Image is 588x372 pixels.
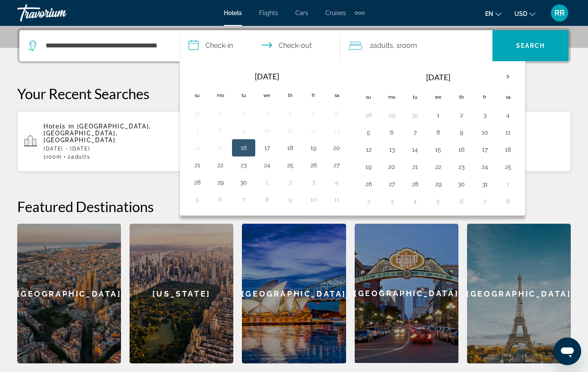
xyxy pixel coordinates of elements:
[380,67,496,88] th: [DATE]
[501,161,515,173] button: Day 25
[190,107,204,119] button: Day 31
[237,194,251,206] button: Day 7
[330,107,344,119] button: Day 6
[478,178,492,190] button: Day 31
[283,125,297,137] button: Day 11
[501,144,515,156] button: Day 18
[554,338,581,365] iframe: Button to launch messaging window
[17,224,121,363] a: [GEOGRAPHIC_DATA]
[260,194,274,206] button: Day 8
[431,144,445,156] button: Day 15
[362,195,375,207] button: Day 2
[237,107,251,119] button: Day 2
[214,159,227,171] button: Day 22
[130,224,233,363] a: [US_STATE]
[242,224,346,363] a: [GEOGRAPHIC_DATA]
[17,198,571,215] h2: Featured Destinations
[260,142,274,154] button: Day 17
[501,178,515,190] button: Day 1
[455,178,468,190] button: Day 30
[492,30,569,61] button: Search
[393,40,417,52] span: , 1
[385,195,399,207] button: Day 3
[43,123,151,144] span: [GEOGRAPHIC_DATA], [GEOGRAPHIC_DATA], [GEOGRAPHIC_DATA]
[190,194,204,206] button: Day 5
[355,224,458,363] a: [GEOGRAPHIC_DATA]
[330,176,344,188] button: Day 4
[283,159,297,171] button: Day 25
[180,30,340,61] button: Check in and out dates
[306,142,320,154] button: Day 19
[295,9,308,16] a: Cars
[283,107,297,119] button: Day 4
[548,4,571,22] button: User Menu
[260,125,274,137] button: Day 10
[431,161,445,173] button: Day 22
[362,109,375,121] button: Day 28
[431,126,445,138] button: Day 8
[455,126,468,138] button: Day 9
[501,109,515,121] button: Day 4
[501,126,515,138] button: Day 11
[330,142,344,154] button: Day 20
[455,109,468,121] button: Day 2
[408,109,422,121] button: Day 30
[385,161,399,173] button: Day 20
[43,123,74,130] span: Hotels in
[478,144,492,156] button: Day 17
[260,107,274,119] button: Day 3
[330,159,344,171] button: Day 27
[237,159,251,171] button: Day 23
[306,125,320,137] button: Day 12
[385,109,399,121] button: Day 29
[501,195,515,207] button: Day 8
[283,142,297,154] button: Day 18
[214,194,227,206] button: Day 6
[214,125,227,137] button: Day 8
[514,10,527,17] span: USD
[190,176,204,188] button: Day 28
[260,159,274,171] button: Day 24
[478,109,492,121] button: Day 3
[330,125,344,137] button: Day 13
[214,176,227,188] button: Day 29
[306,176,320,188] button: Day 3
[68,154,90,160] span: 2
[455,161,468,173] button: Day 23
[283,176,297,188] button: Day 2
[259,9,278,16] a: Flights
[306,159,320,171] button: Day 26
[224,9,242,16] a: Hotels
[190,159,204,171] button: Day 21
[325,9,346,16] span: Cruises
[431,178,445,190] button: Day 29
[17,85,571,102] p: Your Recent Searches
[330,194,344,206] button: Day 11
[485,7,501,20] button: Change language
[431,109,445,121] button: Day 1
[496,67,520,87] button: Next month
[19,30,569,61] div: Search widget
[373,41,393,50] span: Adults
[306,107,320,119] button: Day 5
[355,224,458,363] div: [GEOGRAPHIC_DATA]
[362,178,375,190] button: Day 26
[478,126,492,138] button: Day 10
[399,41,417,50] span: Room
[467,224,571,363] a: [GEOGRAPHIC_DATA]
[485,10,493,17] span: en
[455,144,468,156] button: Day 16
[17,2,103,24] a: Travorium
[385,144,399,156] button: Day 13
[362,144,375,156] button: Day 12
[17,111,196,172] button: Hotels in [GEOGRAPHIC_DATA], [GEOGRAPHIC_DATA], [GEOGRAPHIC_DATA][DATE] - [DATE]1Room2Adults
[408,178,422,190] button: Day 28
[455,195,468,207] button: Day 6
[260,176,274,188] button: Day 1
[283,194,297,206] button: Day 9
